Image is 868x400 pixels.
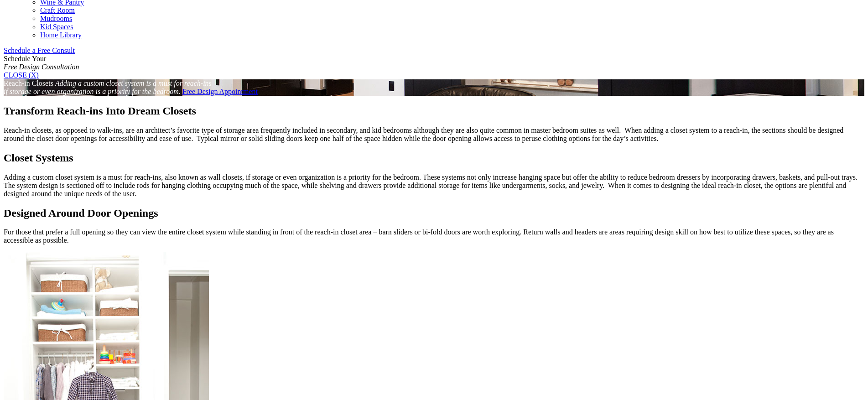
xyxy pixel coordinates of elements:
a: Mudrooms [40,15,72,22]
em: Adding a custom closet system is a must for reach-ins if storage or even organization is a priori... [4,79,212,95]
a: Free Design Appointment [182,88,258,95]
h1: Transform Reach-ins Into Dream Closets [4,105,864,117]
h2: Closet Systems [4,152,864,164]
a: Kid Spaces [40,23,73,31]
span: Reach-in Closets [4,79,53,87]
a: Craft Room [40,6,75,14]
p: For those that prefer a full opening so they can view the entire closet system while standing in ... [4,228,864,244]
p: Adding a custom closet system is a must for reach-ins, also known as wall closets, if storage or ... [4,173,864,198]
h2: Designed Around Door Openings [4,207,864,219]
em: Free Design Consultation [4,63,79,71]
a: Schedule a Free Consult (opens a dropdown menu) [4,47,75,54]
span: Schedule Your [4,55,79,71]
a: Home Library [40,31,82,39]
a: CLOSE (X) [4,71,39,79]
p: Reach-in closets, as opposed to walk-ins, are an architect’s favorite type of storage area freque... [4,126,864,143]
